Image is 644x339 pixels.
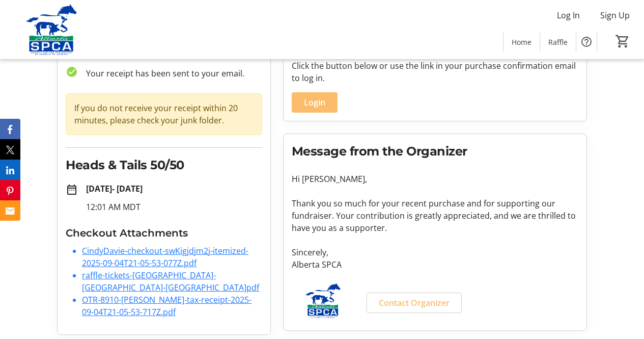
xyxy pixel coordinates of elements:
[613,32,632,50] button: Cart
[66,225,262,241] h3: Checkout Attachments
[86,201,262,213] p: 12:01 AM MDT
[292,173,578,185] p: Hi [PERSON_NAME],
[548,37,568,47] span: Raffle
[66,93,262,135] div: If you do not receive your receipt within 20 minutes, please check your junk folder.
[367,293,462,313] a: Contact Organizer
[292,142,578,161] h2: Message from the Organizer
[292,246,578,258] p: Sincerely,
[292,92,338,113] button: Login
[292,197,578,234] p: Thank you so much for your recent purchase and for supporting our fundraiser. Your contribution i...
[592,7,638,23] button: Sign Up
[292,283,354,318] img: Alberta SPCA logo
[292,60,578,84] p: Click the button below or use the link in your purchase confirmation email to log in.
[503,33,540,51] a: Home
[576,32,597,52] button: Help
[78,67,262,80] p: Your receipt has been sent to your email.
[379,297,450,309] span: Contact Organizer
[66,156,262,174] h2: Heads & Tails 50/50
[82,245,248,269] a: CindyDavie-checkout-swKigjdjm2j-itemized-2025-09-04T21-05-53-077Z.pdf
[540,33,576,51] a: Raffle
[512,37,531,47] span: Home
[292,258,578,271] p: Alberta SPCA
[66,66,78,78] mat-icon: check_circle
[304,96,325,109] span: Login
[549,7,588,23] button: Log In
[82,270,259,293] a: raffle-tickets-[GEOGRAPHIC_DATA]-[GEOGRAPHIC_DATA]-[GEOGRAPHIC_DATA]pdf
[6,4,97,55] img: Alberta SPCA's Logo
[66,184,78,196] mat-icon: date_range
[600,9,630,21] span: Sign Up
[82,294,251,318] a: OTR-8910-[PERSON_NAME]-tax-receipt-2025-09-04T21-05-53-717Z.pdf
[86,183,143,194] strong: [DATE] - [DATE]
[557,9,580,21] span: Log In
